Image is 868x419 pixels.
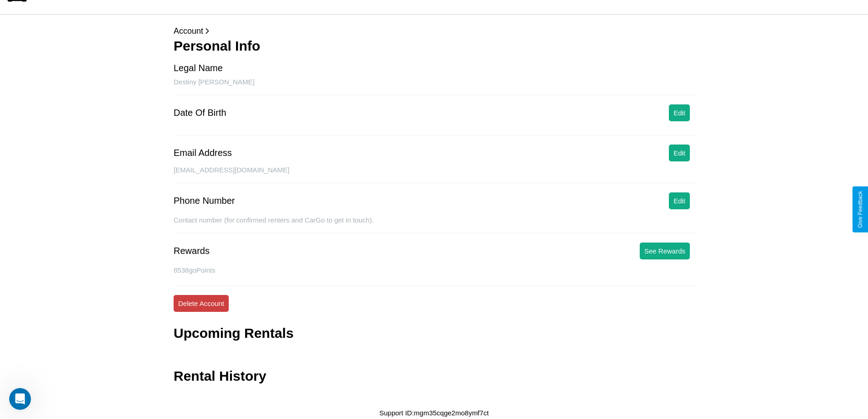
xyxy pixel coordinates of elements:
[174,166,694,183] div: [EMAIL_ADDRESS][DOMAIN_NAME]
[174,264,694,276] p: 8538 goPoints
[669,192,690,209] button: Edit
[174,326,293,341] h3: Upcoming Rentals
[174,108,226,118] div: Date Of Birth
[174,148,232,158] div: Email Address
[174,295,229,312] button: Delete Account
[640,243,690,259] button: See Rewards
[857,191,863,228] div: Give Feedback
[669,145,690,161] button: Edit
[9,388,31,410] iframe: Intercom live chat
[174,78,694,95] div: Destiny [PERSON_NAME]
[174,368,266,384] h3: Rental History
[174,24,694,38] p: Account
[174,216,694,233] div: Contact number (for confirmed renters and CarGo to get in touch).
[379,407,488,419] p: Support ID: mgm35cqge2mo8ymf7ct
[174,38,694,54] h3: Personal Info
[174,63,223,73] div: Legal Name
[174,246,210,256] div: Rewards
[669,104,690,121] button: Edit
[174,196,235,206] div: Phone Number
